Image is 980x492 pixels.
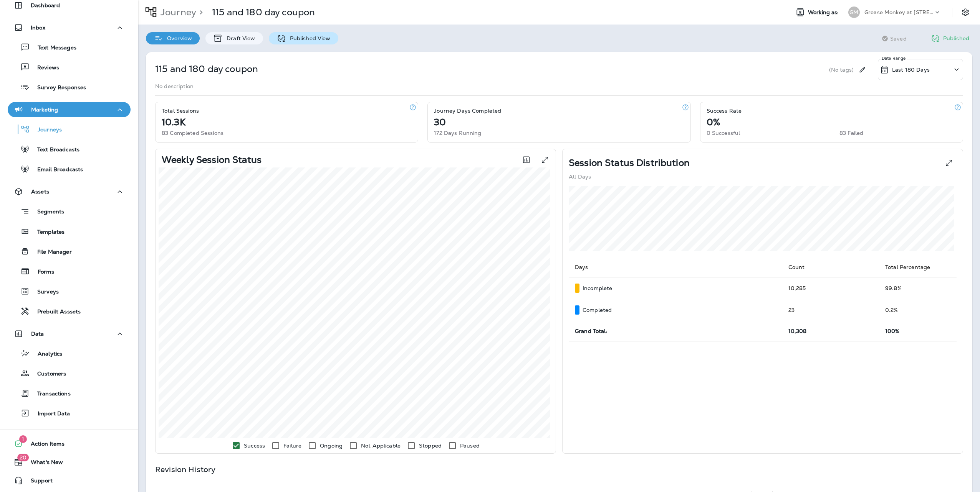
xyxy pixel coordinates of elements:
p: Incomplete [583,285,612,291]
button: View Pie expanded to full screen [941,155,957,171]
p: Journey [157,7,196,18]
p: Ongoing [320,443,343,449]
button: Journeys [8,121,131,137]
p: Session Status Distribution [569,160,690,166]
p: Total Sessions [162,108,199,114]
p: Marketing [31,107,58,113]
button: Prebuilt Asssets [8,303,131,319]
button: Data [8,326,131,341]
span: Working as: [808,9,841,16]
p: 0% [707,119,720,125]
p: Analytics [30,351,62,358]
button: Support [8,473,131,488]
button: File Manager [8,243,131,259]
p: Weekly Session Status [162,157,262,163]
p: Grease Monkey at [STREET_ADDRESS] [864,9,934,15]
p: Transactions [30,390,71,398]
p: > [196,7,203,18]
p: Date Range [882,55,907,61]
p: Dashboard [31,2,60,8]
p: Paused [460,443,480,449]
button: View graph expanded to full screen [537,152,553,167]
button: 1Action Items [8,436,131,451]
p: 115 and 180 day coupon [212,7,315,18]
p: Journey Days Completed [434,108,501,114]
p: Inbox [31,25,45,31]
p: Segments [30,208,64,216]
p: Forms [30,269,54,276]
p: Stopped [419,443,442,449]
p: Assets [31,189,49,195]
span: 100% [885,328,900,335]
p: Email Broadcasts [30,166,83,174]
p: 10.3K [162,119,185,125]
p: 83 Failed [839,130,863,136]
p: Reviews [30,64,59,72]
p: 83 Completed Sessions [162,130,223,136]
p: 30 [434,119,446,125]
span: 10,308 [788,328,807,335]
p: Templates [30,229,65,236]
p: Survey Responses [30,84,86,92]
td: 10,285 [782,277,879,299]
p: Completed [583,307,612,313]
p: 0 Successful [707,130,740,136]
p: Customers [30,371,66,378]
button: Import Data [8,405,131,421]
p: Failure [283,443,301,449]
button: Analytics [8,345,131,361]
span: Saved [890,36,907,42]
div: Edit [855,59,869,80]
button: Customers [8,365,131,381]
button: Templates [8,223,131,239]
button: Inbox [8,20,131,35]
button: Marketing [8,102,131,117]
td: 99.8 % [879,277,957,299]
button: Reviews [8,59,131,75]
p: No description [155,83,194,89]
button: Survey Responses [8,79,131,95]
span: What's New [23,459,63,468]
button: Email Broadcasts [8,161,131,177]
span: Support [23,477,53,487]
p: Surveys [30,289,59,296]
p: Success [244,443,265,449]
p: 172 Days Running [434,130,481,136]
p: Text Messages [30,44,76,52]
span: Grand Total: [575,328,608,335]
button: Text Messages [8,39,131,55]
td: 23 [782,299,879,321]
button: Settings [958,5,972,19]
p: Success Rate [707,108,742,114]
td: 0.2 % [879,299,957,321]
p: Last 180 Days [892,67,930,73]
p: Published View [286,35,331,41]
p: Data [31,331,44,337]
p: Published [943,35,969,41]
p: Not Applicable [361,443,401,449]
button: Surveys [8,283,131,299]
p: File Manager [30,249,72,256]
p: Journeys [30,126,62,134]
span: Action Items [23,441,65,450]
button: Transactions [8,385,131,401]
p: Prebuilt Asssets [30,308,81,316]
p: Import Data [30,410,70,418]
p: Text Broadcasts [30,146,79,154]
div: GM [848,7,860,18]
p: Revision History [155,466,215,472]
span: 20 [17,454,29,461]
button: Toggle between session count and session percentage [518,152,534,167]
p: Overview [163,35,192,41]
button: Forms [8,263,131,279]
button: Assets [8,184,131,199]
th: Days [569,257,782,277]
button: 20What's New [8,454,131,470]
th: Total Percentage [879,257,957,277]
p: (No tags) [829,67,854,73]
span: 1 [19,435,27,443]
th: Count [782,257,879,277]
p: All Days [569,174,591,180]
button: Segments [8,203,131,220]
